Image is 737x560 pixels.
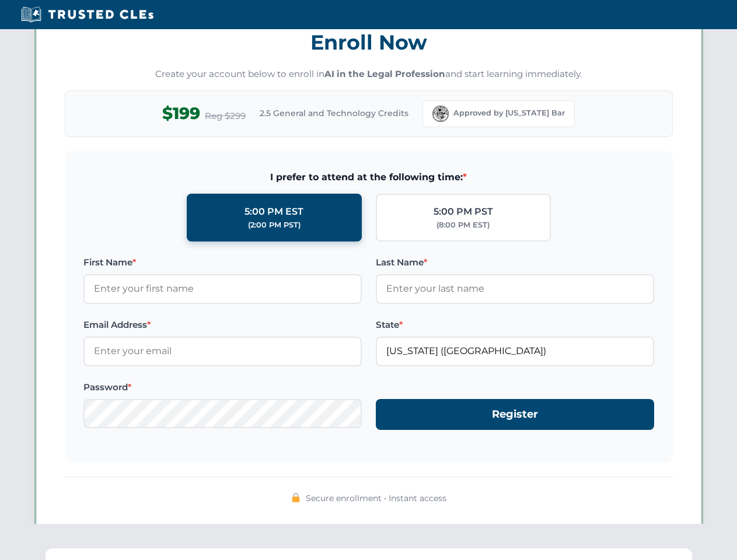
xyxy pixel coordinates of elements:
[65,24,673,61] h3: Enroll Now
[376,337,654,366] input: Florida (FL)
[376,399,654,430] button: Register
[436,219,490,231] div: (8:00 PM EST)
[453,107,565,119] span: Approved by [US_STATE] Bar
[83,318,362,332] label: Email Address
[434,204,493,219] div: 5:00 PM PST
[18,6,157,23] img: Trusted CLEs
[83,256,362,269] label: First Name
[432,106,449,122] img: Florida Bar
[376,274,654,303] input: Enter your last name
[376,318,654,332] label: State
[291,493,301,502] img: 🔒
[83,337,362,366] input: Enter your email
[83,274,362,303] input: Enter your first name
[65,68,673,81] p: Create your account below to enroll in and start learning immediately.
[324,68,445,79] strong: AI in the Legal Profession
[376,256,654,269] label: Last Name
[83,170,654,185] span: I prefer to attend at the following time:
[306,492,446,505] span: Secure enrollment • Instant access
[205,109,246,123] span: Reg $299
[248,219,301,231] div: (2:00 PM PST)
[162,100,200,127] span: $199
[83,380,362,394] label: Password
[244,204,303,219] div: 5:00 PM EST
[260,107,408,120] span: 2.5 General and Technology Credits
